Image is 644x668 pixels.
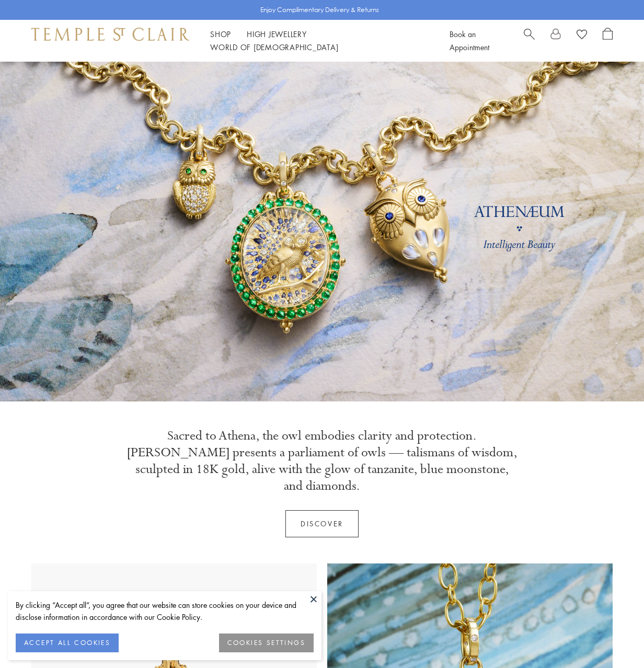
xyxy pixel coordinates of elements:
[16,634,119,652] button: ACCEPT ALL COOKIES
[260,5,379,15] p: Enjoy Complimentary Delivery & Returns
[285,510,359,537] a: Discover
[16,599,314,623] div: By clicking “Accept all”, you agree that our website can store cookies on your device and disclos...
[450,29,489,52] a: Book an Appointment
[219,634,314,652] button: COOKIES SETTINGS
[524,28,535,54] a: Search
[247,29,307,39] a: High JewelleryHigh Jewellery
[210,42,338,52] a: World of [DEMOGRAPHIC_DATA]World of [DEMOGRAPHIC_DATA]
[210,29,231,39] a: ShopShop
[603,28,613,54] a: Open Shopping Bag
[210,28,426,54] nav: Main navigation
[31,28,189,40] img: Temple St. Clair
[577,28,587,43] a: View Wishlist
[126,428,518,494] p: Sacred to Athena, the owl embodies clarity and protection. [PERSON_NAME] presents a parliament of...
